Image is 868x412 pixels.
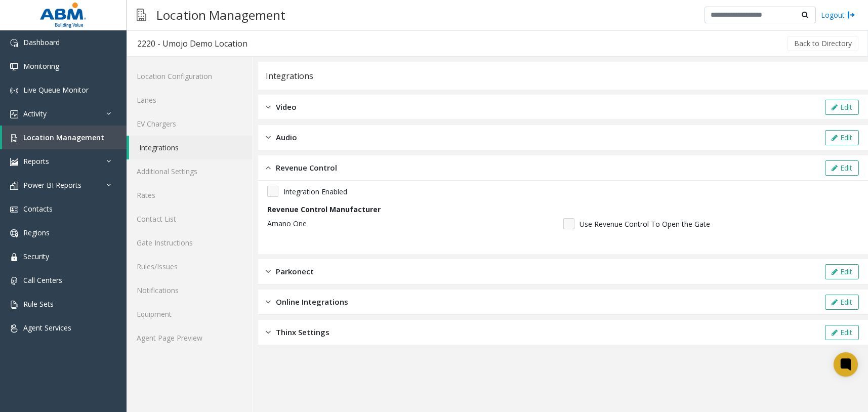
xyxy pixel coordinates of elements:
span: Location Management [23,133,104,142]
a: Location Configuration [127,64,253,88]
span: Video [276,101,297,113]
img: 'icon' [10,110,18,118]
div: Integrations [266,69,313,83]
img: 'icon' [10,87,18,95]
button: Edit [825,160,859,176]
button: Edit [825,130,859,145]
button: Edit [825,264,859,279]
button: Edit [825,295,859,310]
a: Agent Page Preview [127,326,253,350]
span: Security [23,252,49,261]
span: Parkonect [276,266,314,277]
span: Contacts [23,204,53,214]
img: 'icon' [10,39,18,47]
img: 'icon' [10,324,18,333]
a: Equipment [127,302,253,326]
img: 'icon' [10,277,18,285]
img: closed [266,326,271,338]
a: Rates [127,183,253,207]
span: Rule Sets [23,299,54,309]
img: opened [266,162,271,174]
img: closed [266,296,271,308]
span: Regions [23,228,50,237]
img: closed [266,132,271,143]
img: 'icon' [10,134,18,142]
img: 'icon' [10,158,18,166]
img: closed [266,266,271,277]
a: Notifications [127,278,253,302]
img: 'icon' [10,229,18,237]
span: Power BI Reports [23,180,81,190]
a: Rules/Issues [127,255,253,278]
span: Use Revenue Control To Open the Gate [580,219,710,229]
div: 2220 - Umojo Demo Location [137,37,247,50]
a: Gate Instructions [127,231,253,255]
span: Audio [276,132,297,143]
a: EV Chargers [127,112,253,136]
span: Agent Services [23,323,71,333]
a: Logout [821,10,855,20]
img: 'icon' [10,301,18,309]
img: closed [266,101,271,113]
a: Integrations [129,136,253,159]
span: Monitoring [23,61,59,71]
span: Online Integrations [276,296,348,308]
img: 'icon' [10,253,18,261]
span: Call Centers [23,275,62,285]
img: pageIcon [137,3,146,27]
a: Additional Settings [127,159,253,183]
button: Edit [825,325,859,340]
span: Thinx Settings [276,326,329,338]
img: 'icon' [10,205,18,214]
span: Integration Enabled [283,186,347,197]
p: Amano One [267,218,558,229]
a: Location Management [2,126,127,149]
span: Dashboard [23,37,60,47]
a: Contact List [127,207,253,231]
span: Live Queue Monitor [23,85,89,95]
span: Reports [23,156,49,166]
span: Activity [23,109,47,118]
label: Revenue Control Manufacturer [267,204,381,215]
a: Lanes [127,88,253,112]
button: Edit [825,100,859,115]
span: Revenue Control [276,162,337,174]
img: 'icon' [10,182,18,190]
h3: Location Management [151,3,291,27]
button: Back to Directory [788,36,858,51]
img: logout [847,10,855,20]
img: 'icon' [10,63,18,71]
